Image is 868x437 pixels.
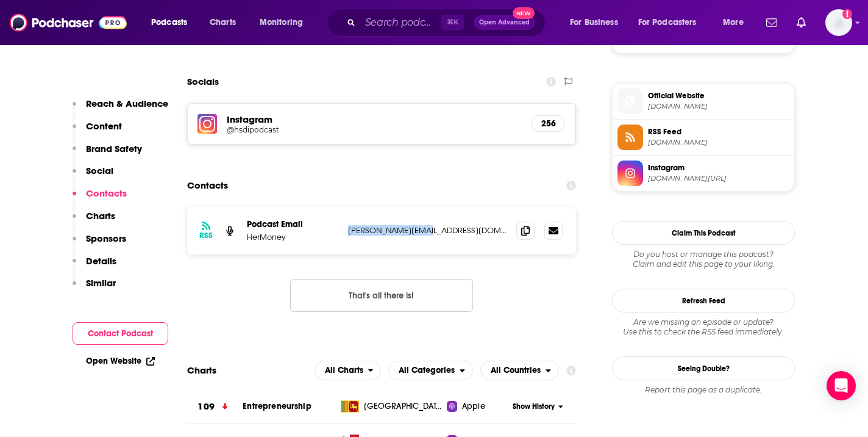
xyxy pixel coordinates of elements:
button: Details [73,255,116,278]
span: Open Advanced [479,20,530,26]
h5: Instagram [227,114,521,125]
div: Open Intercom Messenger [827,371,856,400]
p: Details [86,255,116,267]
h5: @hsdipodcast [227,125,422,134]
a: RSS Feed[DOMAIN_NAME] [617,125,789,150]
button: Similar [73,277,116,300]
span: For Podcasters [638,14,697,31]
button: Nothing here. [290,279,473,312]
button: open menu [480,361,559,380]
button: Reach & Audience [73,98,168,120]
a: Seeing Double? [612,356,795,380]
span: instagram.com/hsdipodcast [648,174,789,183]
h2: Platforms [315,361,382,380]
span: More [723,14,744,31]
span: For Business [570,14,618,31]
span: All Countries [491,366,541,375]
button: Refresh Feed [612,289,795,312]
span: RSS Feed [648,126,789,137]
span: Do you host or manage this podcast? [612,250,795,259]
button: Claim This Podcast [612,221,795,245]
span: Show History [513,402,555,412]
p: Similar [86,277,116,289]
p: Sponsors [86,233,126,244]
a: [GEOGRAPHIC_DATA] [336,400,447,413]
h5: 256 [541,118,555,129]
p: Podcast Email [247,219,338,229]
button: open menu [630,13,714,32]
span: ⌘ K [441,15,464,31]
a: Entrepreneurship [243,401,311,411]
button: open menu [315,361,382,380]
p: Brand Safety [86,143,142,154]
span: Logged in as gabriellaippaso [825,9,852,36]
img: User Profile [825,9,852,36]
a: Apple [447,400,508,413]
button: Show profile menu [825,9,852,36]
div: Are we missing an episode or update? Use this to check the RSS feed immediately. [612,317,795,337]
button: Content [73,120,122,143]
a: Official Website[DOMAIN_NAME] [617,88,789,114]
h2: Charts [187,364,216,376]
span: Apple [462,400,485,413]
span: Official Website [648,90,789,101]
span: Sri Lanka [364,400,443,413]
span: Instagram [648,162,789,173]
button: open menu [714,13,759,32]
button: Sponsors [73,233,126,255]
div: Search podcasts, credits, & more... [338,9,557,37]
a: Show notifications dropdown [761,12,782,33]
button: open menu [561,13,633,32]
span: instagram.com [648,102,789,111]
p: Content [86,120,122,132]
button: Charts [73,210,115,233]
a: Charts [202,13,243,32]
svg: Add a profile image [842,9,852,19]
button: open menu [143,13,203,32]
p: Social [86,165,113,176]
span: Monitoring [260,14,303,31]
a: Show notifications dropdown [792,12,811,33]
h2: Categories [388,361,473,380]
h2: Socials [187,70,219,93]
p: Reach & Audience [86,98,168,109]
p: HerMoney [247,232,338,242]
p: Charts [86,210,115,222]
h3: RSS [199,231,213,240]
h3: 109 [197,400,214,414]
button: Brand Safety [73,143,142,165]
button: Contacts [73,187,127,210]
img: Podchaser - Follow, Share and Rate Podcasts [10,11,127,34]
div: Report this page as a duplicate. [612,385,795,395]
span: New [513,7,535,19]
a: Instagram[DOMAIN_NAME][URL] [617,161,789,186]
img: iconImage [197,114,217,134]
button: Social [73,165,113,187]
p: [PERSON_NAME][EMAIL_ADDRESS][DOMAIN_NAME] [348,225,507,236]
button: Contact Podcast [73,322,168,345]
span: Podcasts [151,14,187,31]
a: 109 [187,390,243,424]
p: Contacts [86,187,127,199]
button: open menu [388,361,473,380]
button: Show History [509,402,567,412]
span: Charts [210,14,236,31]
a: Open Website [86,356,155,366]
div: Claim and edit this page to your liking. [612,250,795,269]
button: open menu [251,13,319,32]
span: All Categories [399,366,455,375]
button: Open AdvancedNew [474,15,535,30]
h2: Countries [480,361,559,380]
a: @hsdipodcast [227,125,521,134]
span: All Charts [325,366,363,375]
h2: Contacts [187,174,228,197]
input: Search podcasts, credits, & more... [360,13,441,32]
span: feeds.megaphone.fm [648,138,789,147]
